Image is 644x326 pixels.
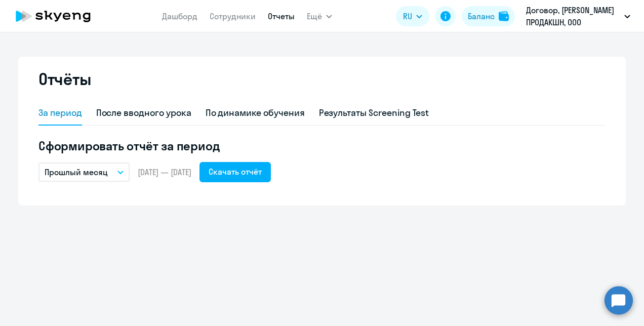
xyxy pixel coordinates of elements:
button: Ещё [307,6,332,26]
div: По динамике обучения [206,106,305,119]
h5: Сформировать отчёт за период [38,138,606,154]
p: Договор, [PERSON_NAME] ПРОДАКШН, ООО [526,4,620,28]
div: Результаты Screening Test [319,106,429,119]
button: RU [396,6,429,26]
p: Прошлый месяц [45,166,108,178]
button: Скачать отчёт [199,162,271,182]
div: За период [38,106,82,119]
span: [DATE] — [DATE] [138,167,191,178]
img: balance [499,11,509,21]
span: Ещё [307,10,322,22]
div: После вводного урока [96,106,191,119]
a: Дашборд [162,11,197,21]
a: Отчеты [268,11,295,21]
div: Скачать отчёт [209,166,262,178]
button: Балансbalance [462,6,515,26]
div: Баланс [468,10,495,22]
button: Договор, [PERSON_NAME] ПРОДАКШН, ООО [521,4,635,28]
span: RU [403,10,412,22]
button: Прошлый месяц [38,162,130,182]
a: Сотрудники [210,11,256,21]
h2: Отчёты [38,69,91,89]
